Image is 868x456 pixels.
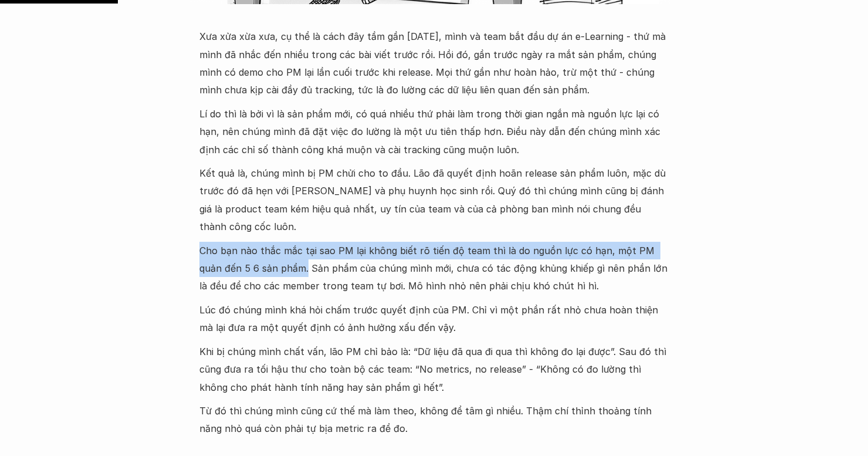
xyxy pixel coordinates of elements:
p: Cho bạn nào thắc mắc tại sao PM lại không biết rõ tiến độ team thì là do nguồn lực có hạn, một PM... [199,242,669,295]
p: Kết quả là, chúng mình bị PM chửi cho to đầu. Lão đã quyết định hoãn release sản phẩm luôn, mặc d... [199,164,669,236]
p: Lúc đó chúng mình khá hỏi chấm trước quyết định của PM. Chỉ vì một phần rất nhỏ chưa hoàn thiện m... [199,301,669,337]
p: Từ đó thì chúng mình cũng cứ thế mà làm theo, không để tâm gì nhiều. Thậm chí thỉnh thoảng tính n... [199,402,669,438]
p: Lí do thì là bởi vì là sản phẩm mới, có quá nhiều thứ phải làm trong thời gian ngắn mà nguồn lực ... [199,105,669,158]
p: Khi bị chúng mình chất vấn, lão PM chỉ bảo là: “Dữ liệu đã qua đi qua thì không đo lại được”. Sau... [199,343,669,396]
p: Xưa xửa xừa xưa, cụ thể là cách đây tầm gần [DATE], mình và team bắt đầu dự án e-Learning - thứ m... [199,28,669,99]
